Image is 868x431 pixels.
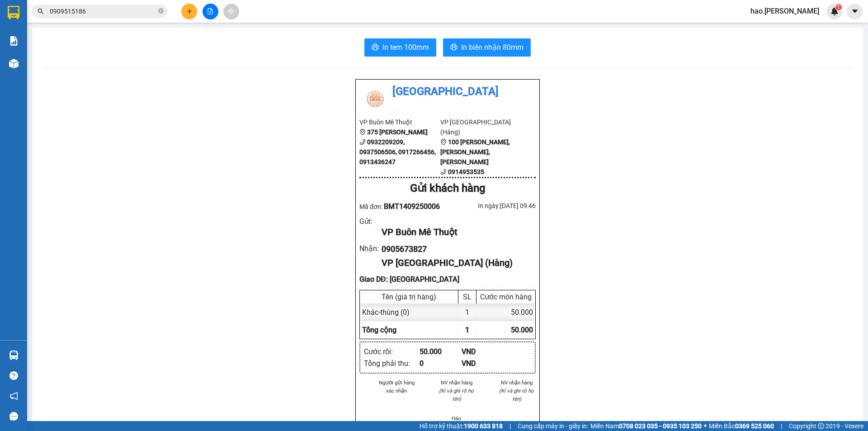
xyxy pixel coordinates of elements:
[448,201,536,211] div: In ngày: [DATE] 09:46
[8,6,19,19] img: logo-vxr
[367,128,428,136] b: 375 [PERSON_NAME]
[440,139,447,145] span: environment
[9,350,19,360] img: warehouse-icon
[851,7,859,15] span: caret-down
[499,388,534,402] i: (Kí và ghi rõ họ tên)
[359,83,391,115] img: logo.jpg
[735,422,774,430] strong: 0369 525 060
[9,412,18,421] span: message
[464,422,503,430] strong: 1900 633 818
[359,117,440,127] li: VP Buôn Mê Thuột
[9,59,19,68] img: warehouse-icon
[847,4,863,19] button: caret-down
[9,371,18,380] span: question-circle
[440,138,510,166] b: 100 [PERSON_NAME], [PERSON_NAME], [PERSON_NAME]
[704,424,707,428] span: ⚪️
[359,138,436,166] b: 0932209209, 0937506506, 0917266456, 0913436247
[158,8,164,14] span: close-circle
[382,42,429,53] span: In tem 100mm
[518,421,588,431] span: Cung cấp máy in - giấy in:
[830,7,839,15] img: icon-new-feature
[359,201,448,212] div: Mã đơn:
[359,139,366,145] span: phone
[511,326,533,334] span: 50.000
[420,346,462,357] div: 50.000
[359,83,536,100] li: [GEOGRAPHIC_DATA]
[837,4,840,10] span: 1
[835,4,842,10] sup: 1
[359,216,382,227] div: Gửi :
[359,274,536,285] div: Giao DĐ: [GEOGRAPHIC_DATA]
[450,43,458,52] span: printer
[382,225,528,239] div: VP Buôn Mê Thuột
[619,422,702,430] strong: 0708 023 035 - 0935 103 250
[362,308,410,317] span: Khác - thùng (0)
[709,421,774,431] span: Miền Bắc
[203,4,218,19] button: file-add
[228,8,234,14] span: aim
[364,346,420,357] div: Cước rồi :
[461,293,474,301] div: SL
[158,7,164,16] span: close-circle
[440,117,521,137] li: VP [GEOGRAPHIC_DATA] (Hàng)
[9,392,18,400] span: notification
[223,4,239,19] button: aim
[9,36,19,46] img: solution-icon
[359,180,536,197] div: Gửi khách hàng
[743,5,826,17] span: hao.[PERSON_NAME]
[364,38,436,57] button: printerIn tem 100mm
[186,8,193,14] span: plus
[362,293,456,301] div: Tên (giá trị hàng)
[382,243,528,256] div: 0905673827
[50,6,156,16] input: Tìm tên, số ĐT hoặc mã đơn
[207,8,213,14] span: file-add
[382,256,528,270] div: VP [GEOGRAPHIC_DATA] (Hàng)
[181,4,197,19] button: plus
[384,202,440,211] span: BMT1409250006
[359,129,366,135] span: environment
[420,421,503,431] span: Hỗ trợ kỹ thuật:
[781,421,782,431] span: |
[465,326,469,334] span: 1
[359,243,382,254] div: Nhận :
[420,358,462,369] div: 0
[364,358,420,369] div: Tổng phải thu :
[818,423,824,429] span: copyright
[377,379,416,395] li: Người gửi hàng xác nhận
[590,421,702,431] span: Miền Nam
[372,43,379,52] span: printer
[479,293,533,301] div: Cước món hàng
[443,38,531,57] button: printerIn biên nhận 80mm
[497,379,536,387] li: NV nhận hàng
[476,303,535,321] div: 50.000
[438,379,476,387] li: NV nhận hàng
[509,421,511,431] span: |
[461,42,524,53] span: In biên nhận 80mm
[448,168,484,175] b: 0914953535
[462,358,504,369] div: VND
[38,8,44,14] span: search
[439,388,474,402] i: (Kí và ghi rõ họ tên)
[462,346,504,357] div: VND
[438,414,476,422] li: Hảo
[458,303,476,321] div: 1
[440,169,447,175] span: phone
[362,326,396,334] span: Tổng cộng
